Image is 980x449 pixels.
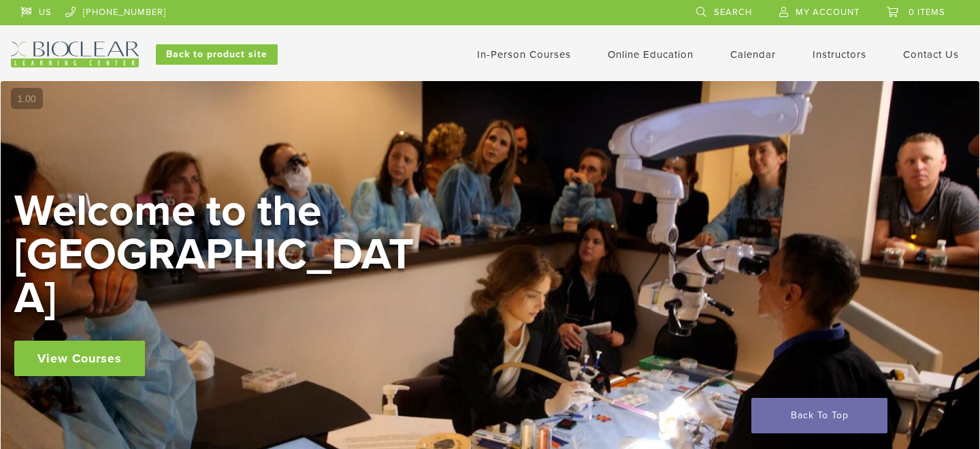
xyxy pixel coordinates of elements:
[751,398,887,433] a: Back To Top
[813,48,866,61] a: Instructors
[608,48,693,61] a: Online Education
[903,48,959,61] a: Contact Us
[14,189,423,320] h2: Welcome to the [GEOGRAPHIC_DATA]
[14,341,145,376] a: View Courses
[909,7,945,18] span: 0 items
[714,7,752,18] span: Search
[11,42,139,67] img: Bioclear
[477,48,571,61] a: In-Person Courses
[796,7,860,18] span: My Account
[730,48,776,61] a: Calendar
[156,44,278,65] a: Back to product site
